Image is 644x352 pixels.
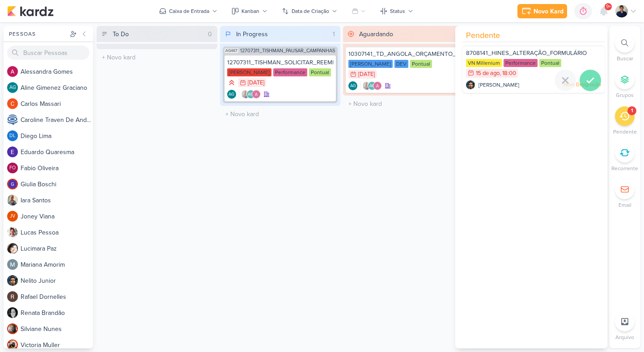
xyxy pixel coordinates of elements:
[240,48,335,53] span: 12707311_TISHMAN_PAUSAR_CAMPANHAS
[252,90,261,99] img: Alessandra Gomes
[7,291,18,302] img: Rafael Dornelles
[410,60,432,68] div: Pontual
[248,80,264,86] div: [DATE]
[21,180,93,189] div: G i u l i a B o s c h i
[7,179,18,189] img: Giulia Boschi
[466,59,502,67] div: VN Millenium
[7,30,68,38] div: Pessoas
[7,163,18,173] div: Fabio Oliveira
[7,275,18,286] img: Nelito Junior
[466,80,475,89] img: Nelito Junior
[21,163,93,173] div: F a b i o O l i v e i r a
[7,6,54,17] img: kardz.app
[7,211,18,222] div: Joney Viana
[7,114,18,125] img: Caroline Traven De Andrade
[10,214,15,219] p: JV
[606,3,611,10] span: 9+
[227,90,236,99] div: Criador(a): Aline Gimenez Graciano
[504,59,538,67] div: Performance
[9,134,16,138] p: DL
[476,71,500,76] div: 15 de ago
[273,68,307,76] div: Performance
[7,307,18,318] img: Renata Brandão
[7,130,18,141] div: Diego Lima
[348,81,357,90] div: Criador(a): Aline Gimenez Graciano
[453,29,462,39] div: 1
[7,147,18,157] img: Eduardo Quaresma
[9,166,16,171] p: FO
[21,99,93,109] div: C a r l o s M a s s a r i
[345,97,462,110] input: + Novo kard
[394,60,408,68] div: DEV
[7,46,89,60] input: Buscar Pessoas
[21,131,93,141] div: D i e g o L i m a
[7,323,18,334] img: Silviane Nunes
[329,29,339,39] div: 1
[98,51,216,64] input: + Novo kard
[21,196,93,205] div: I a r a S a n t o s
[9,85,16,90] p: AG
[534,7,563,16] div: Novo Kard
[466,29,500,42] span: Pendente
[500,71,516,76] div: , 18:00
[239,90,261,99] div: Colaboradores: Iara Santos, Aline Gimenez Graciano, Alessandra Gomes
[539,59,561,67] div: Pontual
[7,243,18,254] img: Lucimara Paz
[617,54,633,63] p: Buscar
[21,228,93,237] div: L u c a s P e s s o a
[21,83,93,92] div: A l i n e G i m e n e z G r a c i a n o
[21,308,93,318] div: R e n a t a B r a n d ã o
[21,276,93,285] div: N e l i t o J u n i o r
[227,68,271,76] div: [PERSON_NAME]
[309,68,331,76] div: Pontual
[21,260,93,269] div: M a r i a n a A m o r i m
[248,92,254,97] p: AG
[7,66,18,77] img: Alessandra Gomes
[358,71,375,77] div: [DATE]
[204,29,216,39] div: 0
[21,244,93,253] div: L u c i m a r a P a z
[615,333,634,341] p: Arquivo
[21,340,93,350] div: V i c t o r i a M u l l e r
[21,324,93,334] div: S i l v i a n e N u n e s
[7,339,18,350] img: Victoria Muller
[350,84,356,88] p: AG
[21,115,93,125] div: C a r o l i n e T r a v e n D e A n d r a d e
[7,259,18,270] img: Mariana Amorim
[21,67,93,76] div: A l e s s a n d r a G o m e s
[225,48,238,53] span: AG467
[227,78,236,87] div: Prioridade Alta
[369,84,375,88] p: AG
[362,81,371,90] img: Iara Santos
[227,90,236,99] div: Aline Gimenez Graciano
[21,212,93,221] div: J o n e y V i a n a
[222,108,339,121] input: + Novo kard
[613,128,637,136] p: Pendente
[246,90,255,99] div: Aline Gimenez Graciano
[348,60,393,68] div: [PERSON_NAME]
[631,107,633,114] div: 1
[348,50,458,58] div: 10307141_TD_ANGOLA_ORÇAMENTO_DEV_SITE_ANGOLA
[348,81,357,90] div: Aline Gimenez Graciano
[609,33,640,63] li: Ctrl + F
[21,147,93,157] div: E d u a r d o Q u a r e s m a
[7,195,18,205] img: Iara Santos
[7,227,18,238] img: Lucas Pessoa
[360,81,382,90] div: Colaboradores: Iara Santos, Aline Gimenez Graciano, Alessandra Gomes
[7,82,18,93] div: Aline Gimenez Graciano
[611,164,638,172] p: Recorrente
[227,59,334,67] div: 12707311_TISHMAN_SOLICITAR_REEMBOLSO_META
[21,292,93,302] div: R a f a e l D o r n e l l e s
[373,81,382,90] img: Alessandra Gomes
[479,81,519,89] span: [PERSON_NAME]
[616,91,634,99] p: Grupos
[229,92,234,97] p: AG
[517,4,567,18] button: Novo Kard
[615,5,628,17] img: Levy Pessoa
[466,50,587,57] span: 8708141_HINES_ALTERAÇÃO_FORMULÁRIO
[7,98,18,109] img: Carlos Massari
[241,90,250,99] img: Iara Santos
[619,201,631,209] p: Email
[368,81,377,90] div: Aline Gimenez Graciano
